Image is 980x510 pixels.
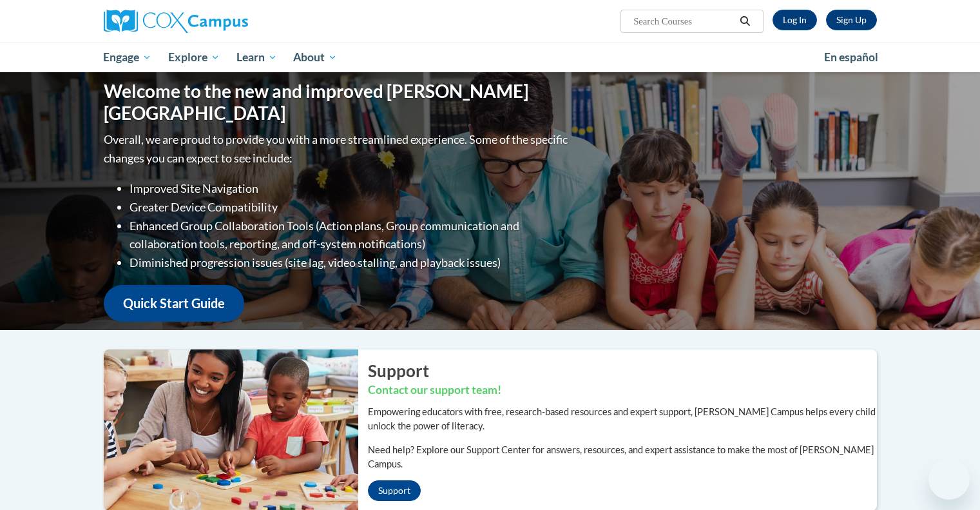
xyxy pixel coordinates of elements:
a: Explore [160,43,228,72]
li: Greater Device Compatibility [130,198,571,217]
iframe: Button to launch messaging window [928,458,970,500]
li: Diminished progression issues (site lag, video stalling, and playback issues) [130,253,571,272]
li: Improved Site Navigation [130,179,571,198]
a: About [285,43,345,72]
a: Log In [773,10,817,30]
a: Quick Start Guide [104,285,244,322]
a: Register [826,10,877,30]
p: Empowering educators with free, research-based resources and expert support, [PERSON_NAME] Campus... [368,405,877,433]
div: Main menu [84,43,896,72]
span: Learn [236,50,277,65]
button: Search [735,14,754,29]
h1: Welcome to the new and improved [PERSON_NAME][GEOGRAPHIC_DATA] [104,81,571,124]
h3: Contact our support team! [368,382,877,398]
a: Support [368,480,421,501]
p: Overall, we are proud to provide you with a more streamlined experience. Some of the specific cha... [104,130,571,168]
span: Explore [168,50,220,65]
a: Cox Campus [104,10,349,33]
li: Enhanced Group Collaboration Tools (Action plans, Group communication and collaboration tools, re... [130,217,571,254]
img: Cox Campus [104,10,248,33]
span: En español [824,50,878,64]
input: Search Courses [632,14,735,29]
a: En español [816,44,887,71]
p: Need help? Explore our Support Center for answers, resources, and expert assistance to make the m... [368,443,877,471]
h2: Support [368,359,877,382]
span: Engage [103,50,151,65]
a: Engage [95,43,160,72]
a: Learn [228,43,285,72]
span: About [293,50,337,65]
